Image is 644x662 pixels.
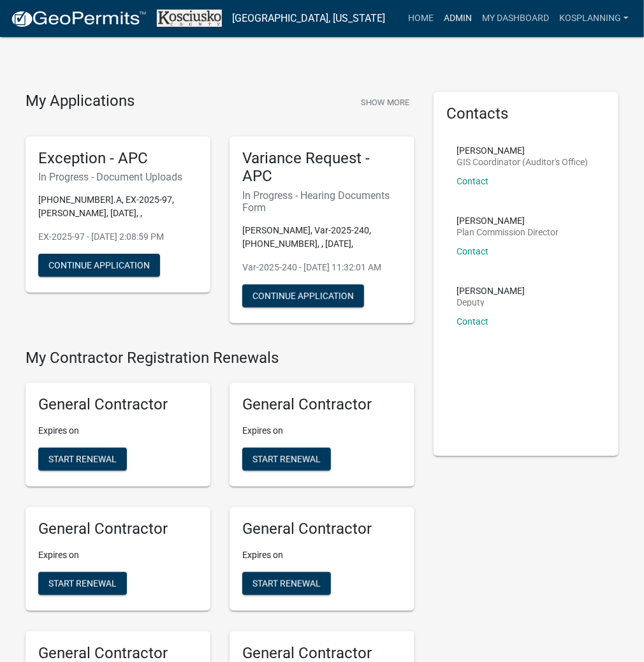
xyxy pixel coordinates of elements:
button: Show More [356,92,414,113]
button: Continue Application [242,284,364,307]
h5: Contacts [446,105,606,123]
span: Start Renewal [48,578,117,588]
a: My Dashboard [477,6,554,31]
h5: Variance Request - APC [242,149,402,186]
p: EX-2025-97 - [DATE] 2:08:59 PM [38,230,198,244]
h5: General Contractor [242,395,402,414]
p: GIS Coordinator (Auditor's Office) [457,158,588,166]
p: [PERSON_NAME] [457,286,525,295]
a: Contact [457,176,488,186]
a: Home [403,6,439,31]
p: [PERSON_NAME] [457,146,588,155]
h6: In Progress - Document Uploads [38,171,198,183]
a: [GEOGRAPHIC_DATA], [US_STATE] [232,8,385,29]
p: Deputy [457,298,525,307]
h4: My Contractor Registration Renewals [26,349,414,367]
button: Continue Application [38,254,160,277]
button: Start Renewal [38,448,127,471]
p: [PERSON_NAME], Var-2025-240, [PHONE_NUMBER], , [DATE], [242,224,402,251]
span: Start Renewal [252,578,321,588]
p: Expires on [242,548,402,562]
p: Plan Commission Director [457,228,559,237]
p: [PERSON_NAME] [457,216,559,225]
button: Start Renewal [242,572,331,595]
p: Expires on [38,548,198,562]
span: Start Renewal [252,454,321,464]
img: Kosciusko County, Indiana [157,10,222,27]
button: Start Renewal [242,448,331,471]
a: Contact [457,246,488,256]
p: Expires on [38,424,198,438]
p: [PHONE_NUMBER].A, EX-2025-97, [PERSON_NAME], [DATE], , [38,193,198,220]
button: Start Renewal [38,572,127,595]
a: Contact [457,316,488,327]
h4: My Applications [26,92,135,111]
p: Var-2025-240 - [DATE] 11:32:01 AM [242,261,402,274]
h5: Exception - APC [38,149,198,168]
a: Admin [439,6,477,31]
p: Expires on [242,424,402,438]
a: kosplanning [554,6,634,31]
span: Start Renewal [48,454,117,464]
h5: General Contractor [38,395,198,414]
h6: In Progress - Hearing Documents Form [242,189,402,214]
h5: General Contractor [38,520,198,538]
h5: General Contractor [242,520,402,538]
